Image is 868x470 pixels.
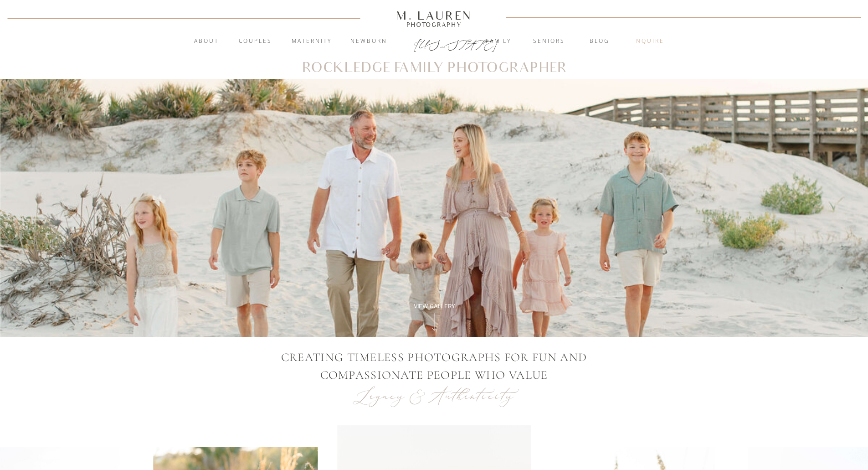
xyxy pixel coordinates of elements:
a: Photography [392,22,476,27]
a: Family [474,37,523,46]
a: Newborn [344,37,394,46]
a: Maternity [287,37,336,46]
a: [US_STATE] [414,37,455,48]
h1: Rockledge Family Photographer [302,62,567,75]
p: Legacy & Authenticity [349,384,520,408]
p: CREATING TIMELESS PHOTOGRAPHS FOR Fun AND COMPASSIONATE PEOPLE WHO VALUE [246,348,622,384]
a: About [189,37,224,46]
a: inquire [624,37,673,46]
a: blog [575,37,624,46]
a: View Gallery [404,302,466,310]
a: Couples [231,37,280,46]
a: M. Lauren [369,10,499,21]
a: Seniors [524,37,574,46]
